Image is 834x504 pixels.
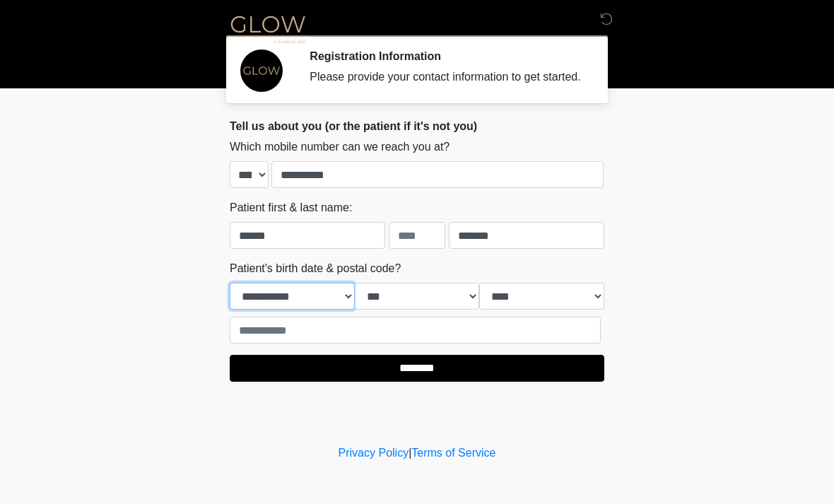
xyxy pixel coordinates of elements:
label: Patient first & last name: [230,199,352,216]
h2: Tell us about you (or the patient if it's not you) [230,119,604,133]
img: Glow Medical Spa Logo [216,11,320,47]
div: Please provide your contact information to get started. [310,69,583,86]
img: Agent Avatar [240,49,283,92]
a: | [409,447,411,459]
a: Terms of Service [411,447,495,459]
label: Which mobile number can we reach you at? [230,139,450,156]
a: Privacy Policy [339,447,409,459]
label: Patient's birth date & postal code? [230,260,401,277]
